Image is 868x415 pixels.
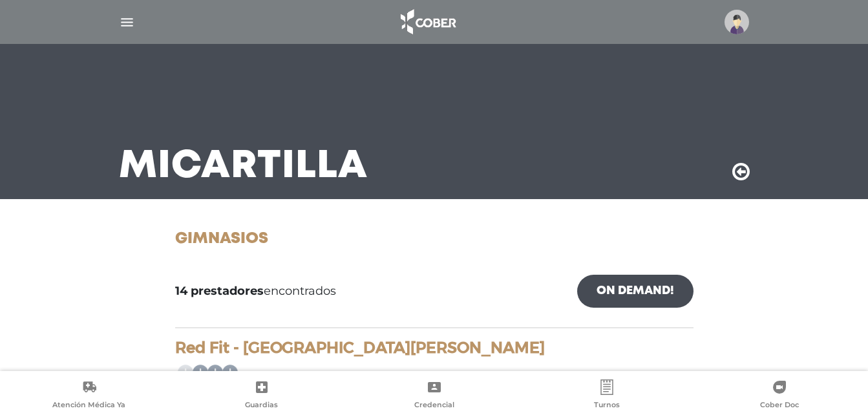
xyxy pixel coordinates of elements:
h1: Gimnasios [175,230,693,249]
img: logo_cober_home-white.png [394,6,461,37]
span: Atención Médica Ya [52,400,125,412]
a: Turnos [520,379,693,412]
b: 14 prestadores [175,284,264,298]
span: Guardias [245,400,278,412]
a: Guardias [175,379,348,412]
span: Credencial [414,400,454,412]
img: profile-placeholder.svg [725,10,749,34]
img: Cober_menu-lines-white.svg [119,14,135,30]
a: Atención Médica Ya [3,379,175,412]
span: Turnos [594,400,620,412]
span: Cober Doc [760,400,799,412]
span: encontrados [175,282,336,300]
a: Credencial [348,379,520,412]
h3: Mi Cartilla [119,150,368,184]
h4: Red Fit - [GEOGRAPHIC_DATA][PERSON_NAME] [175,339,693,357]
a: On Demand! [577,275,693,308]
a: Cober Doc [693,379,865,412]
